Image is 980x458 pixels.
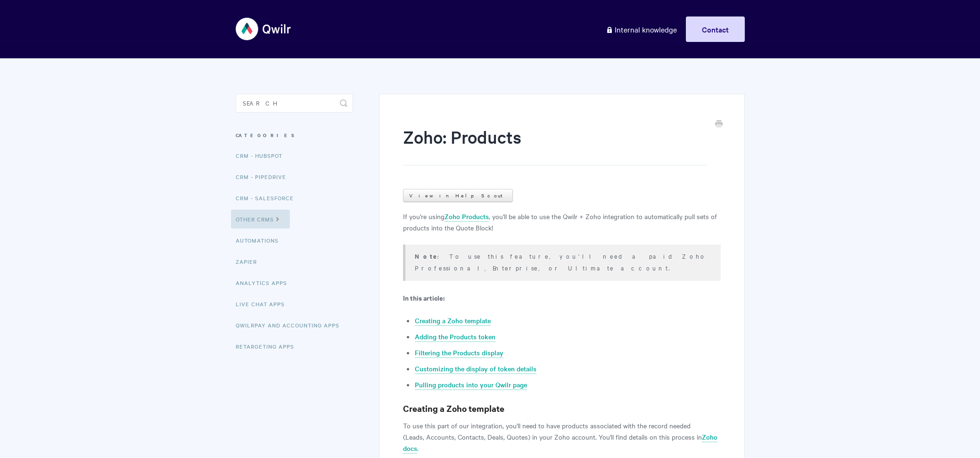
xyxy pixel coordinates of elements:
[415,364,536,374] a: Customizing the display of token details
[236,127,353,144] h3: Categories
[415,250,708,273] p: : To use this feature, you'll need a paid Zoho Professional, Enterprise, or Ultimate account.
[236,94,353,113] input: Search
[403,189,513,202] a: View in Help Scout
[236,11,292,47] img: Qwilr Help Center
[415,316,491,326] a: Creating a Zoho template
[403,125,706,165] h1: Zoho: Products
[236,231,286,250] a: Automations
[236,167,293,186] a: CRM - Pipedrive
[445,212,489,222] a: Zoho Products
[236,273,294,292] a: Analytics Apps
[415,332,495,342] a: Adding the Products token
[236,188,301,207] a: CRM - Salesforce
[403,402,720,415] h3: Creating a Zoho template
[403,432,717,454] a: Zoho docs
[236,316,346,335] a: QwilrPay and Accounting Apps
[415,380,527,390] a: Pulling products into your Qwilr page
[686,16,745,42] a: Contact
[231,210,290,229] a: Other CRMs
[599,16,684,42] a: Internal knowledge
[403,420,720,454] p: To use this part of our integration, you'll need to have products associated with the record need...
[236,337,301,356] a: Retargeting Apps
[415,252,437,261] strong: Note
[415,348,503,358] a: Filtering the Products display
[403,211,720,233] p: If you're using , you'll be able to use the Qwilr + Zoho integration to automatically pull sets o...
[236,146,289,165] a: CRM - HubSpot
[403,293,445,303] b: In this article:
[236,252,264,271] a: Zapier
[715,119,723,130] a: Print this Article
[236,294,292,313] a: Live Chat Apps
